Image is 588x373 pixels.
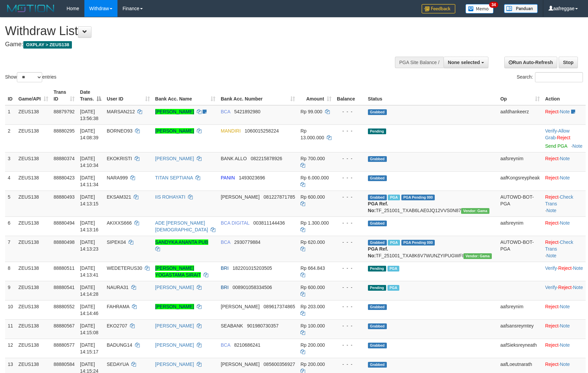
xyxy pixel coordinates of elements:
[504,4,538,13] img: panduan.png
[337,108,363,115] div: - - -
[155,175,193,180] a: TITAN SEPTIANA
[107,239,126,245] span: SIPEK04
[5,319,16,339] td: 11
[80,156,99,168] span: [DATE] 14:10:34
[155,342,194,348] a: [PERSON_NAME]
[572,143,583,149] a: Note
[5,3,56,13] img: MOTION_logo.png
[300,175,329,180] span: Rp 6.000.000
[560,304,570,309] a: Note
[5,124,16,152] td: 2
[498,152,542,171] td: aafsreynim
[16,152,51,171] td: ZEUS138
[300,109,322,114] span: Rp 99.000
[155,194,185,200] a: IIS ROHAYATI
[545,109,559,114] a: Reject
[155,239,208,245] a: SANDYKA ANANTA PUB
[5,86,16,105] th: ID
[368,221,387,226] span: Grabbed
[221,194,260,200] span: [PERSON_NAME]
[498,86,542,105] th: Op: activate to sort column ascending
[559,57,578,68] a: Stop
[155,220,208,232] a: ADE [PERSON_NAME][DEMOGRAPHIC_DATA]
[54,362,75,367] span: 88880584
[107,304,129,309] span: FAHRAMA
[542,124,586,152] td: · ·
[51,86,77,105] th: Trans ID: activate to sort column ascending
[54,285,75,290] span: 88880541
[264,304,295,309] span: Copy 089617374865 to clipboard
[448,60,480,65] span: None selected
[5,262,16,281] td: 8
[221,362,260,367] span: [PERSON_NAME]
[558,265,572,271] a: Reject
[300,220,329,226] span: Rp 1.300.000
[5,105,16,125] td: 1
[560,156,570,161] a: Note
[542,236,586,262] td: · ·
[221,109,230,114] span: BCA
[107,109,135,114] span: MARSAN212
[365,191,498,217] td: TF_251001_TXAB6LAE0JQ12VVS0N87
[365,86,498,105] th: Status
[221,304,260,309] span: [PERSON_NAME]
[337,284,363,291] div: - - -
[107,156,132,161] span: EKOKRISTI
[155,265,201,278] a: [PERSON_NAME] YOGASTAMA SIRAIT
[5,300,16,319] td: 10
[300,239,325,245] span: Rp 620.000
[300,156,325,161] span: Rp 700.000
[218,86,298,105] th: Bank Acc. Number: activate to sort column ascending
[5,41,385,48] h4: Game:
[368,156,387,162] span: Grabbed
[264,194,295,200] span: Copy 081227871785 to clipboard
[498,339,542,358] td: aafSieksreyneath
[80,109,99,121] span: [DATE] 13:56:38
[337,194,363,200] div: - - -
[107,220,132,226] span: AKIXXS666
[368,195,387,200] span: Grabbed
[545,362,559,367] a: Reject
[5,152,16,171] td: 3
[368,362,387,368] span: Grabbed
[545,194,573,206] a: Check Trans
[498,300,542,319] td: aafsreynim
[221,220,249,226] span: BCA DIGITAL
[54,220,75,226] span: 88880494
[17,72,42,82] select: Showentries
[107,323,127,328] span: EKO2707
[545,323,559,328] a: Reject
[107,265,142,271] span: WEDETERUS30
[545,175,559,180] a: Reject
[545,239,573,252] a: Check Trans
[542,319,586,339] td: ·
[16,281,51,300] td: ZEUS138
[368,323,387,329] span: Grabbed
[54,175,75,180] span: 88880423
[300,304,325,309] span: Rp 203.000
[498,191,542,217] td: AUTOWD-BOT-PGA
[368,285,386,291] span: Pending
[368,304,387,310] span: Grabbed
[16,217,51,236] td: ZEUS138
[16,300,51,319] td: ZEUS138
[234,109,261,114] span: Copy 5421892980 to clipboard
[498,319,542,339] td: aafsansreymtey
[560,342,570,348] a: Note
[560,109,570,114] a: Note
[80,323,99,335] span: [DATE] 14:15:08
[337,239,363,246] div: - - -
[545,128,569,140] a: Allow Grab
[542,281,586,300] td: · ·
[54,109,75,114] span: 88879792
[253,220,285,226] span: Copy 003811144436 to clipboard
[54,194,75,200] span: 88880493
[463,253,492,259] span: Vendor URL: https://trx31.1velocity.biz
[498,217,542,236] td: aafsreynim
[337,265,363,271] div: - - -
[545,285,557,290] a: Verify
[77,86,104,105] th: Date Trans.: activate to sort column descending
[16,124,51,152] td: ZEUS138
[368,266,386,271] span: Pending
[16,191,51,217] td: ZEUS138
